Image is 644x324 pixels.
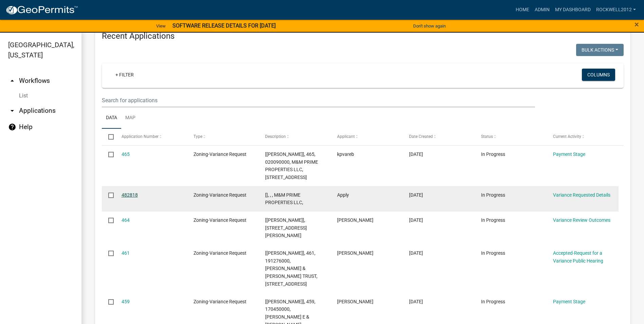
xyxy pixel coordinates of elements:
span: [Susan Rockwell], 461, 191276000, BRADLEY R & JOANNA CALLAHAN TRUST, 11911 FERN BEACH DR [265,250,317,287]
a: Rockwell2012 [593,3,639,16]
a: Admin [532,3,552,16]
datatable-header-cell: Current Activity [547,129,619,145]
span: Zoning-Variance Request [194,151,246,157]
span: Applicant [337,134,355,139]
h4: Recent Applications [102,31,624,41]
button: Don't show again [410,20,448,32]
span: × [634,20,639,29]
span: Status [481,134,493,139]
a: Map [121,107,140,129]
span: In Progress [481,299,505,304]
input: Search for applications [102,93,535,107]
span: Zoning-Variance Request [194,192,246,198]
span: Application Number [122,134,159,139]
a: Home [513,3,532,16]
span: Apply [337,192,349,198]
button: Columns [582,69,615,81]
i: help [8,123,16,131]
span: 09/23/2025 [409,151,423,157]
datatable-header-cell: Application Number [115,129,187,145]
datatable-header-cell: Date Created [403,129,475,145]
a: 461 [122,250,130,256]
span: 09/09/2025 [409,299,423,304]
span: Sara B Knudson [337,299,373,304]
a: Payment Stage [553,151,585,157]
span: Type [194,134,202,139]
span: 09/23/2025 [409,192,423,198]
a: Variance Requested Details [553,192,610,198]
a: Variance Review Outcomes [553,217,610,223]
datatable-header-cell: Status [475,129,547,145]
i: arrow_drop_down [8,107,16,115]
datatable-header-cell: Description [259,129,331,145]
span: [], , , M&M PRIME PROPERTIES LLC, [265,192,303,205]
a: 459 [122,299,130,304]
span: In Progress [481,151,505,157]
span: 09/23/2025 [409,217,423,223]
a: My Dashboard [552,3,593,16]
a: 464 [122,217,130,223]
span: 09/16/2025 [409,250,423,256]
datatable-header-cell: Type [187,129,259,145]
span: Description [265,134,286,139]
span: [Susan Rockwell], 465, 020090000, M&M PRIME PROPERTIES LLC, 21601 US HWY 10 [265,151,318,180]
span: Zoning-Variance Request [194,299,246,304]
span: Zoning-Variance Request [194,217,246,223]
a: + Filter [110,69,139,81]
a: 482818 [122,192,138,198]
a: Data [102,107,121,129]
span: Joanna Callahan [337,250,373,256]
span: Clarence Barker [337,217,373,223]
span: In Progress [481,217,505,223]
i: arrow_drop_up [8,77,16,85]
span: kpvareb [337,151,354,157]
span: [Susan Rockwell], 464, 170070000, CLARENCE BARKER, 17718 CO HWY 6 [265,217,307,238]
span: Zoning-Variance Request [194,250,246,256]
datatable-header-cell: Select [102,129,115,145]
button: Close [634,20,639,29]
span: Date Created [409,134,433,139]
button: Bulk Actions [576,44,624,56]
datatable-header-cell: Applicant [331,129,403,145]
a: Payment Stage [553,299,585,304]
span: In Progress [481,192,505,198]
strong: SOFTWARE RELEASE DETAILS FOR [DATE] [172,22,276,29]
span: Current Activity [553,134,581,139]
a: View [153,20,168,32]
a: 465 [122,151,130,157]
a: Accepted-Request for a Variance Public Hearing [553,250,603,264]
span: In Progress [481,250,505,256]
